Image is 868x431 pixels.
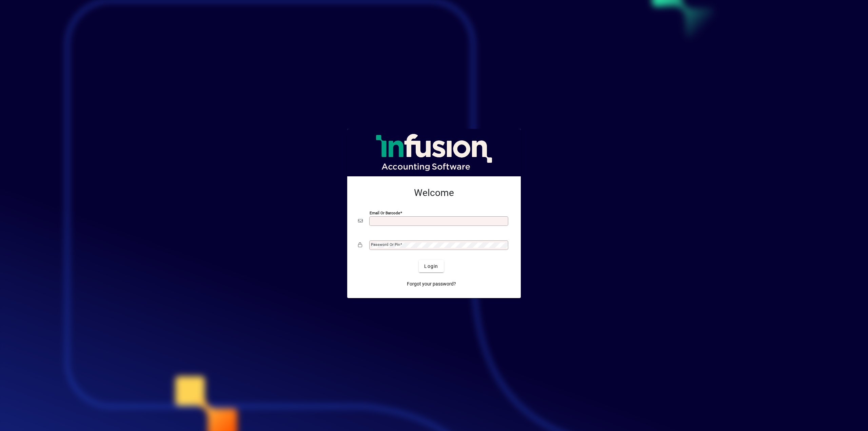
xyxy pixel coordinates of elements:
[424,263,438,270] span: Login
[371,242,400,247] mat-label: Password or Pin
[404,278,459,290] a: Forgot your password?
[358,187,510,199] h2: Welcome
[407,280,456,288] span: Forgot your password?
[370,211,400,215] mat-label: Email or Barcode
[419,260,443,272] button: Login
